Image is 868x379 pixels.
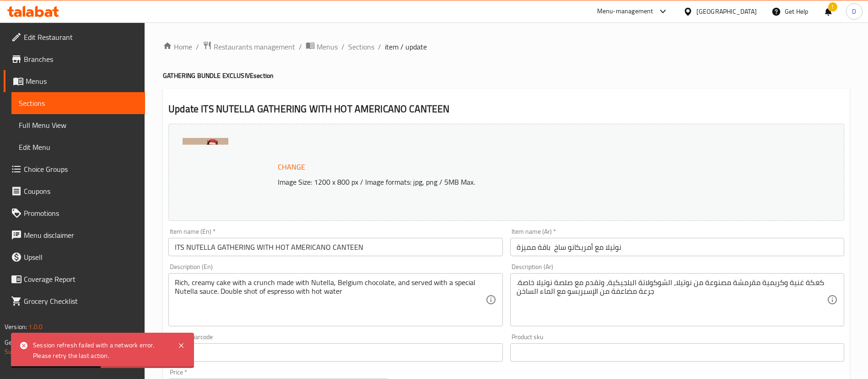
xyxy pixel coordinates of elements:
[19,142,138,153] span: Edit Menu
[196,41,199,52] li: /
[5,336,47,348] span: Get support on:
[203,41,295,53] a: Restaurants management
[26,76,138,87] span: Menus
[214,41,295,52] span: Restaurants management
[163,41,192,52] a: Home
[168,238,502,256] input: Enter name En
[168,102,844,116] h2: Update ITS NUTELLA GATHERING WITH HOT AMERICANO CANTEEN
[4,202,145,224] a: Promotions
[4,48,145,70] a: Branches
[19,98,138,109] span: Sections
[306,41,338,53] a: Menus
[510,238,844,256] input: Enter name Ar
[183,138,228,184] img: WhatsApp_Image_20250807_a638903414038896224.jpeg
[299,41,302,52] li: /
[4,246,145,268] a: Upsell
[4,224,145,246] a: Menu disclaimer
[24,252,138,263] span: Upsell
[696,6,757,16] div: [GEOGRAPHIC_DATA]
[341,41,345,52] li: /
[33,340,168,361] div: Session refresh failed with a network error. Please retry the last action.
[5,321,27,333] span: Version:
[24,164,138,175] span: Choice Groups
[274,158,309,176] button: Change
[852,6,856,16] span: D
[19,120,138,131] span: Full Menu View
[24,208,138,219] span: Promotions
[385,41,427,52] span: item / update
[378,41,381,52] li: /
[24,54,138,65] span: Branches
[4,70,145,92] a: Menus
[24,296,138,307] span: Grocery Checklist
[24,186,138,197] span: Coupons
[274,176,760,187] p: Image Size: 1200 x 800 px / Image formats: jpg, png / 5MB Max.
[11,136,145,158] a: Edit Menu
[24,274,138,285] span: Coverage Report
[11,114,145,136] a: Full Menu View
[4,268,145,290] a: Coverage Report
[163,71,850,80] h4: GATHERING BUNDLE EXCLUSIVE section
[5,346,63,357] a: Support.OpsPlatform
[11,92,145,114] a: Sections
[348,41,374,52] a: Sections
[597,6,653,17] div: Menu-management
[24,32,138,43] span: Edit Restaurant
[510,343,844,362] input: Please enter product sku
[28,321,43,333] span: 1.0.0
[168,343,502,362] input: Please enter product barcode
[317,41,338,52] span: Menus
[4,158,145,180] a: Choice Groups
[4,180,145,202] a: Coupons
[163,41,850,53] nav: breadcrumb
[24,230,138,241] span: Menu disclaimer
[4,290,145,312] a: Grocery Checklist
[517,278,827,322] textarea: كعكة غنية وكريمية مقرمشة مصنوعة من نوتيلا، الشوكولاتة البلجيكية، وتقدم مع صلصة نوتيلا خاصة. جرعة ...
[278,160,305,174] span: Change
[4,26,145,48] a: Edit Restaurant
[175,278,485,322] textarea: Rich, creamy cake with a crunch made with Nutella, Belgium chocolate, and served with a special N...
